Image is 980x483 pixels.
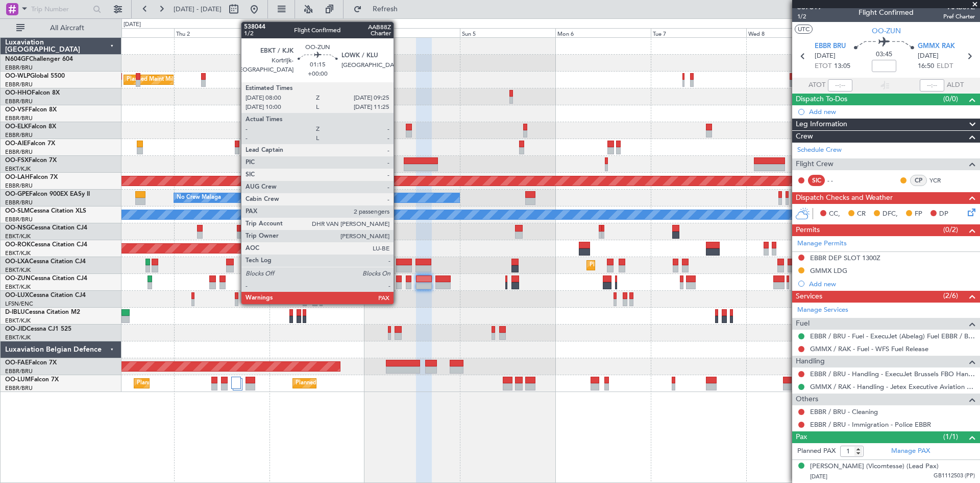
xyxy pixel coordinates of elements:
a: EBBR/BRU [5,98,33,105]
a: OO-ZUNCessna Citation CJ4 [5,275,87,282]
span: EBBR BRU [815,41,846,52]
div: Add new [809,107,975,116]
span: OO-HHO [5,90,32,96]
a: EBBR / BRU - Fuel - ExecuJet (Abelag) Fuel EBBR / BRU [810,332,975,340]
span: OO-ZUN [5,275,31,282]
div: Wed 8 [746,28,842,37]
a: OO-NSGCessna Citation CJ4 [5,225,87,231]
div: Tue 7 [651,28,746,37]
a: OO-HHOFalcon 8X [5,90,60,96]
a: OO-LAHFalcon 7X [5,174,58,180]
a: EBKT/KJK [5,249,31,257]
a: GMMX / RAK - Fuel - WFS Fuel Release [810,344,928,353]
span: OO-GPE [5,191,29,197]
span: OO-LUM [5,377,31,383]
div: Wed 1 [79,28,174,37]
a: LFSN/ENC [5,300,33,308]
span: Handling [796,356,825,367]
div: Sat 4 [364,28,460,37]
span: Fuel [796,318,810,330]
a: EBKT/KJK [5,165,31,173]
a: EBBR/BRU [5,114,33,122]
span: OO-VSF [5,107,29,113]
a: Manage Services [797,305,848,315]
a: EBKT/KJK [5,233,31,240]
a: OO-LXACessna Citation CJ4 [5,259,86,265]
a: OO-VSFFalcon 8X [5,107,57,113]
a: EBBR/BRU [5,216,33,223]
div: GMMX LDG [810,266,847,275]
span: (2/6) [943,290,958,301]
a: EBKT/KJK [5,283,31,291]
input: Trip Number [31,2,90,17]
span: OO-WLP [5,73,30,79]
span: OO-LXA [5,259,29,265]
span: Refresh [364,6,407,13]
div: EBBR DEP SLOT 1300Z [810,254,880,262]
input: --:-- [828,79,852,91]
a: OO-LUMFalcon 7X [5,377,59,383]
a: GMMX / RAK - Handling - Jetex Executive Aviation GMMX / RAK [810,382,975,391]
span: All Aircraft [27,25,108,32]
div: Sun 5 [460,28,555,37]
span: FP [915,209,922,219]
span: D-IBLU [5,309,25,315]
span: GB1112503 (PP) [934,472,975,480]
span: DP [939,209,948,219]
a: Schedule Crew [797,145,842,155]
span: OO-ELK [5,124,28,130]
a: EBBR/BRU [5,199,33,206]
div: Thu 2 [174,28,269,37]
div: Planned Maint [GEOGRAPHIC_DATA] ([GEOGRAPHIC_DATA] National) [296,376,480,391]
span: Permits [796,224,820,236]
span: Services [796,291,822,303]
div: [DATE] [124,20,141,29]
div: Planned Maint Milan (Linate) [127,72,200,87]
a: EBBR/BRU [5,367,33,375]
span: CC, [829,209,840,219]
span: Dispatch Checks and Weather [796,192,893,204]
span: ELDT [937,61,953,72]
a: EBKT/KJK [5,266,31,274]
span: DFC, [883,209,898,219]
div: Fri 3 [269,28,365,37]
span: [DATE] - [DATE] [174,5,222,14]
span: (0/2) [943,224,958,235]
span: ETOT [815,61,831,72]
div: - - [827,176,850,185]
a: EBBR / BRU - Handling - ExecuJet Brussels FBO Handling Abelag [810,370,975,378]
span: Dispatch To-Dos [796,94,847,105]
button: Refresh [349,1,410,17]
a: OO-FAEFalcon 7X [5,360,57,366]
a: EBBR/BRU [5,182,33,190]
a: EBBR/BRU [5,148,33,156]
a: EBBR/BRU [5,384,33,392]
a: OO-FSXFalcon 7X [5,157,57,164]
span: CR [857,209,866,219]
label: Planned PAX [797,446,836,456]
a: OO-SLMCessna Citation XLS [5,208,86,214]
span: OO-NSG [5,225,31,231]
a: EBBR / BRU - Cleaning [810,407,878,416]
div: No Crew Malaga [177,190,221,205]
span: 16:50 [918,61,934,72]
span: ATOT [808,80,825,90]
span: OO-LAH [5,174,30,180]
button: UTC [795,25,813,34]
button: All Aircraft [11,20,111,36]
a: OO-ROKCessna Citation CJ4 [5,242,87,248]
span: Leg Information [796,119,847,130]
a: EBKT/KJK [5,334,31,341]
span: [DATE] [810,473,827,480]
span: OO-LUX [5,292,29,298]
span: Pax [796,431,807,443]
span: OO-FSX [5,157,29,164]
span: 03:45 [876,50,892,60]
span: 13:05 [834,61,850,72]
span: OO-ROK [5,242,31,248]
span: Flight Crew [796,158,834,170]
a: EBBR / BRU - Immigration - Police EBBR [810,420,931,429]
span: OO-JID [5,326,27,332]
div: CP [910,175,927,186]
a: Manage PAX [891,446,930,456]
